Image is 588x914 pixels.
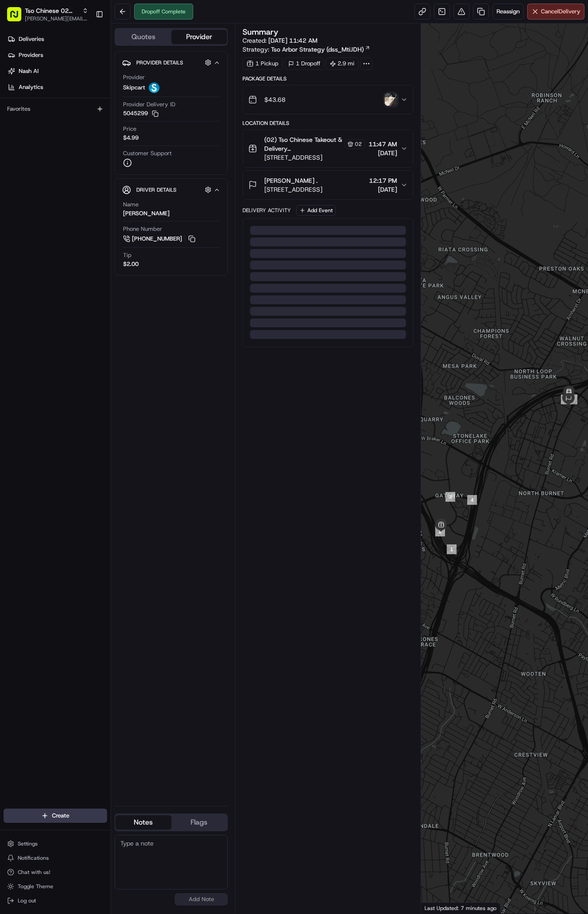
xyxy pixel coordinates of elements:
[136,186,176,193] span: Driver Details
[243,171,413,199] button: [PERSON_NAME] .[STREET_ADDRESS]12:17 PM[DATE]
[149,82,159,93] img: profile_skipcart_partner.png
[242,28,278,36] h3: Summary
[25,15,88,22] button: [PERSON_NAME][EMAIL_ADDRESS][DOMAIN_NAME]
[369,149,397,157] span: [DATE]
[123,125,136,133] span: Price
[4,32,111,46] a: Deliveries
[132,235,182,243] span: [PHONE_NUMBER]
[369,176,397,185] span: 12:17 PM
[19,83,43,91] span: Analytics
[447,544,457,554] div: 1
[123,234,197,244] a: [PHONE_NUMBER]
[385,93,397,106] img: photo_proof_of_delivery image
[4,880,107,893] button: Toggle Theme
[4,102,107,116] div: Favorites
[4,866,107,878] button: Chat with us!
[243,85,413,114] button: $43.68photo_proof_of_delivery image
[123,209,170,217] div: [PERSON_NAME]
[296,205,336,216] button: Add Event
[25,6,79,15] button: Tso Chinese 02 Arbor
[171,30,227,44] button: Provider
[18,897,36,904] span: Log out
[19,67,39,75] span: Nash AI
[264,135,343,153] span: (02) Tso Chinese Takeout & Delivery [GEOGRAPHIC_DATA] [GEOGRAPHIC_DATA] Crossing Manager
[242,75,413,82] div: Package Details
[242,57,282,70] div: 1 Pickup
[19,35,44,43] span: Deliveries
[4,837,107,850] button: Settings
[4,64,111,78] a: Nash AI
[123,260,139,268] div: $2.00
[355,141,362,148] span: 02
[123,109,159,117] button: 5045299
[4,4,92,25] button: Tso Chinese 02 Arbor[PERSON_NAME][EMAIL_ADDRESS][DOMAIN_NAME]
[493,4,524,20] button: Reassign
[123,84,145,92] span: Skipcart
[123,101,175,109] span: Provider Delivery ID
[497,8,520,16] span: Reassign
[18,854,49,862] span: Notifications
[264,153,365,162] span: [STREET_ADDRESS]
[242,120,413,127] div: Location Details
[467,495,477,505] div: 4
[115,30,171,44] button: Quotes
[369,185,397,194] span: [DATE]
[284,57,324,70] div: 1 Dropoff
[122,182,220,197] button: Driver Details
[271,45,364,54] span: Tso Arbor Strategy (dss_MtiJDH)
[264,176,318,185] span: [PERSON_NAME] .
[123,73,145,81] span: Provider
[268,36,318,44] span: [DATE] 11:42 AM
[123,201,139,209] span: Name
[18,869,50,876] span: Chat with us!
[4,80,111,94] a: Analytics
[123,251,131,259] span: Tip
[123,134,139,142] span: $4.99
[264,95,286,104] span: $43.68
[421,902,501,914] div: Last Updated: 7 minutes ago
[136,59,183,66] span: Provider Details
[326,57,358,70] div: 2.9 mi
[18,883,53,890] span: Toggle Theme
[19,51,43,59] span: Providers
[242,36,318,45] span: Created:
[4,894,107,907] button: Log out
[242,45,370,54] div: Strategy:
[4,48,111,62] a: Providers
[123,149,172,157] span: Customer Support
[243,130,413,167] button: (02) Tso Chinese Takeout & Delivery [GEOGRAPHIC_DATA] [GEOGRAPHIC_DATA] Crossing Manager02[STREET...
[264,185,322,194] span: [STREET_ADDRESS]
[271,45,370,54] a: Tso Arbor Strategy (dss_MtiJDH)
[4,809,107,823] button: Create
[52,812,69,820] span: Create
[122,55,220,70] button: Provider Details
[369,140,397,149] span: 11:47 AM
[18,840,38,847] span: Settings
[242,207,291,214] div: Delivery Activity
[4,852,107,864] button: Notifications
[123,225,162,233] span: Phone Number
[445,492,455,502] div: 3
[171,815,227,829] button: Flags
[527,4,584,20] button: CancelDelivery
[435,527,445,536] div: 2
[115,815,171,829] button: Notes
[541,8,580,16] span: Cancel Delivery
